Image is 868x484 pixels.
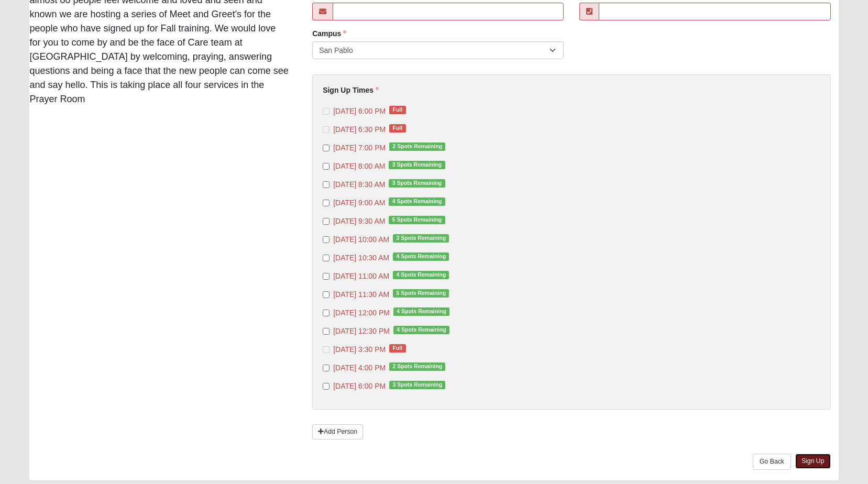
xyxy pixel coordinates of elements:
[323,273,329,280] input: [DATE] 11:00 AM4 Spots Remaining
[389,106,405,114] span: Full
[323,200,329,206] input: [DATE] 9:00 AM4 Spots Remaining
[333,162,385,170] span: [DATE] 8:00 AM
[393,307,449,316] span: 4 Spots Remaining
[389,179,445,188] span: 3 Spots Remaining
[795,454,831,469] a: Sign Up
[333,125,386,134] span: [DATE] 6:30 PM
[389,344,405,353] span: Full
[333,107,386,115] span: [DATE] 6:00 PM
[393,271,449,279] span: 4 Spots Remaining
[323,108,329,115] input: [DATE] 6:00 PMFull
[393,289,449,298] span: 5 Spots Remaining
[393,326,449,334] span: 4 Spots Remaining
[323,346,329,353] input: [DATE] 3:30 PMFull
[323,181,329,188] input: [DATE] 8:30 AM3 Spots Remaining
[753,454,791,470] a: Go Back
[312,424,363,439] a: Add Person
[389,142,445,151] span: 2 Spots Remaining
[323,163,329,170] input: [DATE] 8:00 AM3 Spots Remaining
[389,362,445,371] span: 2 Spots Remaining
[389,216,445,224] span: 5 Spots Remaining
[323,310,329,316] input: [DATE] 12:00 PM4 Spots Remaining
[333,309,390,317] span: [DATE] 12:00 PM
[389,124,405,133] span: Full
[323,145,329,151] input: [DATE] 7:00 PM2 Spots Remaining
[333,217,385,225] span: [DATE] 9:30 AM
[389,197,445,206] span: 4 Spots Remaining
[323,365,329,371] input: [DATE] 4:00 PM2 Spots Remaining
[333,364,386,372] span: [DATE] 4:00 PM
[393,234,449,243] span: 3 Spots Remaining
[323,291,329,298] input: [DATE] 11:30 AM5 Spots Remaining
[333,345,386,354] span: [DATE] 3:30 PM
[333,144,386,152] span: [DATE] 7:00 PM
[333,199,385,207] span: [DATE] 9:00 AM
[333,272,389,280] span: [DATE] 11:00 AM
[323,218,329,225] input: [DATE] 9:30 AM5 Spots Remaining
[333,290,389,299] span: [DATE] 11:30 AM
[323,126,329,133] input: [DATE] 6:30 PMFull
[333,180,385,189] span: [DATE] 8:30 AM
[323,236,329,243] input: [DATE] 10:00 AM3 Spots Remaining
[323,328,329,335] input: [DATE] 12:30 PM4 Spots Remaining
[323,383,329,390] input: [DATE] 6:00 PM3 Spots Remaining
[393,252,449,261] span: 4 Spots Remaining
[323,255,329,261] input: [DATE] 10:30 AM4 Spots Remaining
[323,85,379,95] label: Sign Up Times
[312,28,346,39] label: Campus
[389,161,445,169] span: 3 Spots Remaining
[389,381,445,389] span: 3 Spots Remaining
[333,382,386,390] span: [DATE] 6:00 PM
[333,327,390,335] span: [DATE] 12:30 PM
[333,235,389,244] span: [DATE] 10:00 AM
[333,254,389,262] span: [DATE] 10:30 AM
